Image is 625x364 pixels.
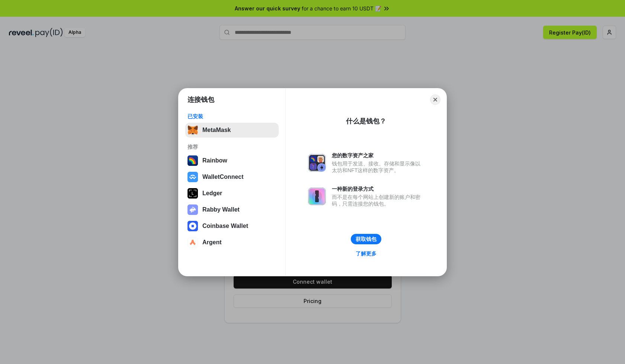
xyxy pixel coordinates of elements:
[332,194,424,207] div: 而不是在每个网站上创建新的账户和密码，只需连接您的钱包。
[187,172,198,182] img: svg+xml,%3Csvg%20width%3D%2228%22%20height%3D%2228%22%20viewBox%3D%220%200%2028%2028%22%20fill%3D...
[185,235,279,250] button: Argent
[202,127,231,133] div: MetaMask
[356,250,376,257] div: 了解更多
[202,239,222,246] div: Argent
[346,117,386,126] div: 什么是钱包？
[187,237,198,248] img: svg+xml,%3Csvg%20width%3D%2228%22%20height%3D%2228%22%20viewBox%3D%220%200%2028%2028%22%20fill%3D...
[202,190,222,197] div: Ledger
[202,174,244,180] div: WalletConnect
[308,187,326,205] img: svg+xml,%3Csvg%20xmlns%3D%22http%3A%2F%2Fwww.w3.org%2F2000%2Fsvg%22%20fill%3D%22none%22%20viewBox...
[187,125,198,135] img: svg+xml,%3Csvg%20fill%3D%22none%22%20height%3D%2233%22%20viewBox%3D%220%200%2035%2033%22%20width%...
[187,188,198,199] img: svg+xml,%3Csvg%20xmlns%3D%22http%3A%2F%2Fwww.w3.org%2F2000%2Fsvg%22%20width%3D%2228%22%20height%3...
[185,202,279,217] button: Rabby Wallet
[185,153,279,168] button: Rainbow
[351,234,381,244] button: 获取钱包
[187,204,198,215] img: svg+xml,%3Csvg%20xmlns%3D%22http%3A%2F%2Fwww.w3.org%2F2000%2Fsvg%22%20fill%3D%22none%22%20viewBox...
[187,155,198,166] img: svg+xml,%3Csvg%20width%3D%22120%22%20height%3D%22120%22%20viewBox%3D%220%200%20120%20120%22%20fil...
[430,94,440,105] button: Close
[332,160,424,174] div: 钱包用于发送、接收、存储和显示像以太坊和NFT这样的数字资产。
[202,223,248,229] div: Coinbase Wallet
[351,249,381,258] a: 了解更多
[308,154,326,172] img: svg+xml,%3Csvg%20xmlns%3D%22http%3A%2F%2Fwww.w3.org%2F2000%2Fsvg%22%20fill%3D%22none%22%20viewBox...
[185,123,279,138] button: MetaMask
[187,95,214,104] h1: 连接钱包
[185,219,279,233] button: Coinbase Wallet
[187,144,276,150] div: 推荐
[332,186,424,192] div: 一种新的登录方式
[185,186,279,201] button: Ledger
[185,170,279,184] button: WalletConnect
[202,206,240,213] div: Rabby Wallet
[332,152,424,159] div: 您的数字资产之家
[202,157,227,164] div: Rainbow
[187,113,276,120] div: 已安装
[356,236,376,242] div: 获取钱包
[187,221,198,231] img: svg+xml,%3Csvg%20width%3D%2228%22%20height%3D%2228%22%20viewBox%3D%220%200%2028%2028%22%20fill%3D...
